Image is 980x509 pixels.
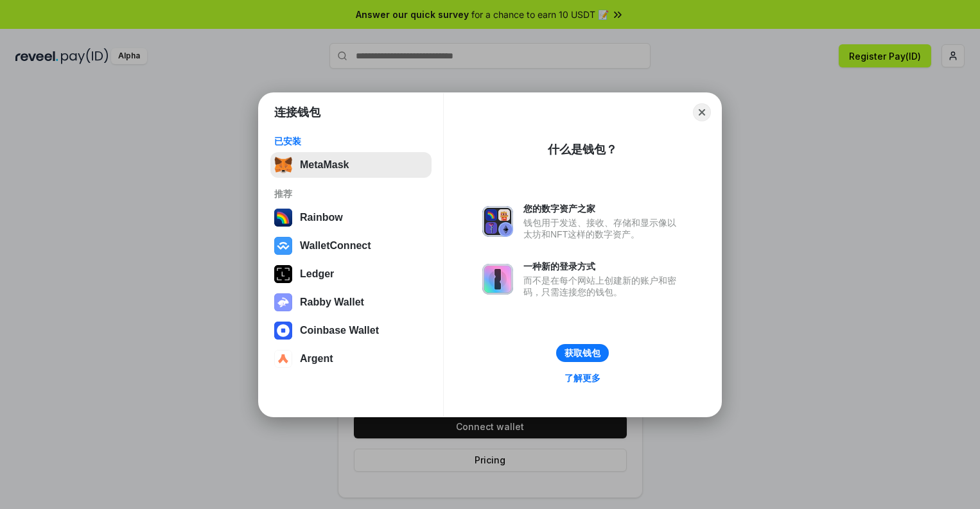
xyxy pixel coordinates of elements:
div: 推荐 [274,188,428,200]
img: svg+xml,%3Csvg%20width%3D%2228%22%20height%3D%2228%22%20viewBox%3D%220%200%2028%2028%22%20fill%3D... [274,237,292,255]
button: Rainbow [270,205,432,230]
button: Coinbase Wallet [270,318,432,343]
div: Ledger [300,268,334,280]
button: Argent [270,346,432,372]
div: 一种新的登录方式 [523,261,683,272]
div: 什么是钱包？ [548,142,617,157]
div: 获取钱包 [564,347,600,359]
img: svg+xml,%3Csvg%20width%3D%22120%22%20height%3D%22120%22%20viewBox%3D%220%200%20120%20120%22%20fil... [274,209,292,227]
div: 您的数字资产之家 [523,203,683,214]
img: svg+xml,%3Csvg%20xmlns%3D%22http%3A%2F%2Fwww.w3.org%2F2000%2Fsvg%22%20fill%3D%22none%22%20viewBox... [274,293,292,311]
div: WalletConnect [300,240,371,252]
button: WalletConnect [270,233,432,259]
img: svg+xml,%3Csvg%20width%3D%2228%22%20height%3D%2228%22%20viewBox%3D%220%200%2028%2028%22%20fill%3D... [274,350,292,368]
button: Close [693,103,711,121]
button: Ledger [270,261,432,287]
div: 钱包用于发送、接收、存储和显示像以太坊和NFT这样的数字资产。 [523,217,683,240]
img: svg+xml,%3Csvg%20fill%3D%22none%22%20height%3D%2233%22%20viewBox%3D%220%200%2035%2033%22%20width%... [274,156,292,174]
div: 已安装 [274,135,428,147]
h1: 连接钱包 [274,105,320,120]
div: 了解更多 [564,372,600,384]
div: Rabby Wallet [300,297,364,308]
div: MetaMask [300,159,349,171]
img: svg+xml,%3Csvg%20xmlns%3D%22http%3A%2F%2Fwww.w3.org%2F2000%2Fsvg%22%20width%3D%2228%22%20height%3... [274,265,292,283]
button: 获取钱包 [556,344,609,362]
div: Rainbow [300,212,343,223]
div: 而不是在每个网站上创建新的账户和密码，只需连接您的钱包。 [523,275,683,298]
img: svg+xml,%3Csvg%20xmlns%3D%22http%3A%2F%2Fwww.w3.org%2F2000%2Fsvg%22%20fill%3D%22none%22%20viewBox... [482,206,513,237]
img: svg+xml,%3Csvg%20width%3D%2228%22%20height%3D%2228%22%20viewBox%3D%220%200%2028%2028%22%20fill%3D... [274,322,292,340]
button: Rabby Wallet [270,289,432,315]
img: svg+xml,%3Csvg%20xmlns%3D%22http%3A%2F%2Fwww.w3.org%2F2000%2Fsvg%22%20fill%3D%22none%22%20viewBox... [482,264,513,295]
a: 了解更多 [557,370,608,386]
div: Coinbase Wallet [300,325,379,336]
div: Argent [300,353,333,365]
button: MetaMask [270,152,432,178]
